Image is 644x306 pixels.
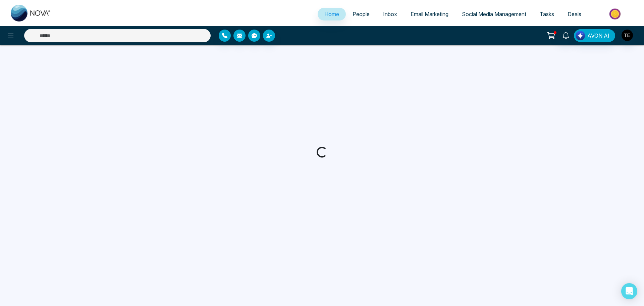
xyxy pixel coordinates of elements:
button: AVON AI [574,29,615,42]
a: Inbox [376,8,404,20]
a: Email Marketing [404,8,455,20]
div: Open Intercom Messenger [621,283,637,299]
img: Market-place.gif [591,6,640,21]
a: Home [318,8,346,20]
span: People [353,11,370,17]
span: AVON AI [587,32,609,40]
img: User Avatar [622,30,633,41]
span: Tasks [540,11,554,17]
a: Tasks [533,8,561,20]
a: Social Media Management [455,8,533,20]
span: Home [324,11,339,17]
span: Deals [568,11,581,17]
span: Social Media Management [462,11,526,17]
a: Deals [561,8,588,20]
img: Nova CRM Logo [11,5,51,21]
a: People [346,8,376,20]
img: Lead Flow [576,31,585,40]
span: Inbox [383,11,397,17]
span: Email Marketing [411,11,448,17]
